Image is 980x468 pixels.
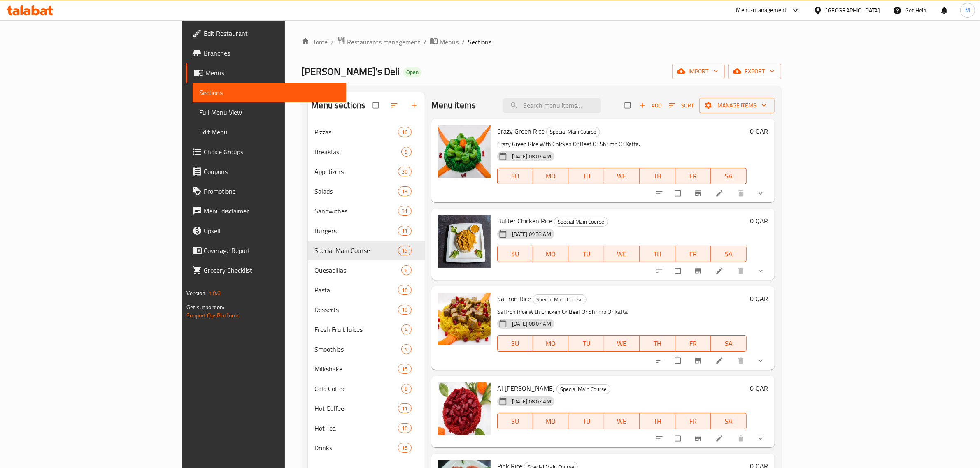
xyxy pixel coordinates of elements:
[398,168,411,176] span: 30
[752,262,771,280] button: show more
[438,293,491,345] img: Saffron Rice
[568,413,604,429] button: TU
[431,99,476,111] h2: Menu items
[398,405,411,412] span: 11
[186,288,207,299] span: Version:
[308,221,424,241] div: Burgers11
[438,382,491,435] img: Al Adaam Rice
[752,352,771,370] button: show more
[640,168,675,184] button: TH
[670,431,687,446] span: Select to update
[711,413,746,429] button: SA
[401,324,412,334] div: items
[643,170,672,182] span: TH
[398,227,411,235] span: 11
[536,415,565,427] span: MO
[650,352,670,370] button: sort-choices
[347,37,420,47] span: Restaurants management
[640,246,675,262] button: TH
[672,64,725,79] button: import
[640,413,675,429] button: TH
[193,83,346,102] a: Sections
[728,64,781,79] button: export
[403,67,422,77] div: Open
[462,37,465,47] li: /
[640,335,675,352] button: TH
[440,37,459,47] span: Menus
[401,384,412,394] div: items
[736,5,787,15] div: Menu-management
[398,403,411,413] div: items
[398,246,411,255] div: items
[199,88,340,97] span: Sections
[398,167,411,176] div: items
[186,221,346,241] a: Upsell
[752,429,771,447] button: show more
[430,37,459,47] a: Menus
[186,162,346,181] a: Coupons
[497,168,533,184] button: SU
[401,147,412,157] div: items
[314,423,398,433] span: Hot Tea
[715,267,725,275] a: Edit menu item
[208,288,221,299] span: 1.0.0
[314,167,398,176] div: Appetizers
[398,286,411,294] span: 10
[554,217,608,227] span: Special Main Course
[608,338,636,350] span: WE
[438,215,491,268] img: Butter Chicken Rice
[650,262,670,280] button: sort-choices
[643,248,672,260] span: TH
[572,248,601,260] span: TU
[752,184,771,202] button: show more
[670,263,687,279] span: Select to update
[314,403,398,413] div: Hot Coffee
[314,265,401,275] span: Quesadillas
[314,206,398,216] span: Sandwiches
[533,168,568,184] button: MO
[314,285,398,295] div: Pasta
[314,127,398,137] div: Pizzas
[402,148,411,156] span: 9
[308,241,424,260] div: Special Main Course15
[314,324,401,334] div: Fresh Fruit Juices
[497,335,533,352] button: SU
[750,125,768,137] h6: 0 QAR
[732,262,752,280] button: delete
[670,353,687,368] span: Select to update
[314,147,401,157] div: Breakfast
[308,418,424,438] div: Hot Tea10
[679,248,708,260] span: FR
[711,168,746,184] button: SA
[533,295,586,304] span: Special Main Course
[401,265,412,275] div: items
[689,262,709,280] button: Branch-specific-item
[501,170,530,182] span: SU
[757,357,765,365] svg: Show Choices
[497,382,555,394] span: Al [PERSON_NAME]
[314,246,398,255] span: Special Main Course
[650,429,670,447] button: sort-choices
[402,385,411,393] span: 8
[186,302,224,313] span: Get support on:
[204,246,340,255] span: Coverage Report
[204,147,340,157] span: Choice Groups
[620,97,637,113] span: Select section
[314,344,401,354] div: Smoothies
[572,170,601,182] span: TU
[757,267,765,275] svg: Show Choices
[308,320,424,339] div: Fresh Fruit Juices4
[398,206,411,216] div: items
[556,384,610,394] div: Special Main Course
[533,294,587,304] div: Special Main Course
[554,217,608,227] div: Special Main Course
[572,338,601,350] span: TU
[398,443,411,453] div: items
[204,206,340,216] span: Menu disclaimer
[301,62,400,81] span: [PERSON_NAME]'s Deli
[308,339,424,359] div: Smoothies4
[314,226,398,236] div: Burgers
[308,122,424,142] div: Pizzas16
